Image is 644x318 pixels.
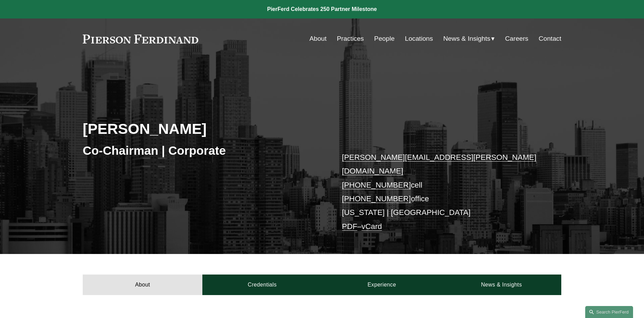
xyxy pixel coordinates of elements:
[585,306,633,318] a: Search this site
[374,32,395,45] a: People
[539,32,561,45] a: Contact
[322,275,442,295] a: Experience
[405,32,433,45] a: Locations
[337,32,364,45] a: Practices
[202,275,322,295] a: Credentials
[362,222,382,231] a: vCard
[342,153,536,175] a: [PERSON_NAME][EMAIL_ADDRESS][PERSON_NAME][DOMAIN_NAME]
[83,275,202,295] a: About
[342,222,357,231] a: PDF
[83,120,322,138] h2: [PERSON_NAME]
[342,194,411,203] a: [PHONE_NUMBER]
[443,33,491,45] span: News & Insights
[443,32,495,45] a: folder dropdown
[83,143,322,158] h3: Co-Chairman | Corporate
[342,151,541,233] p: cell office [US_STATE] | [GEOGRAPHIC_DATA] –
[342,181,411,189] a: [PHONE_NUMBER]
[309,32,326,45] a: About
[442,275,561,295] a: News & Insights
[505,32,528,45] a: Careers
